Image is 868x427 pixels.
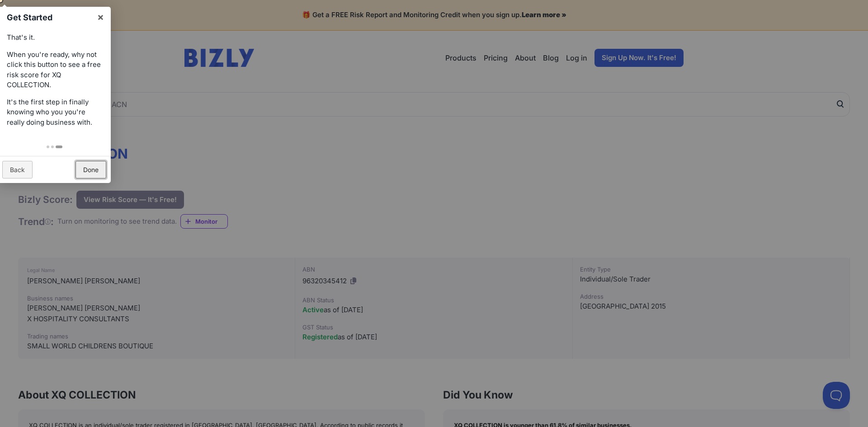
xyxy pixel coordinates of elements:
[7,50,102,90] p: When you're ready, why not click this button to see a free risk score for XQ COLLECTION.
[2,161,33,178] a: Back
[7,33,102,43] p: That's it.
[7,97,102,128] p: It's the first step in finally knowing who you you're really doing business with.
[90,7,111,27] a: ×
[75,161,106,178] a: Done
[7,11,92,23] h1: Get Started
